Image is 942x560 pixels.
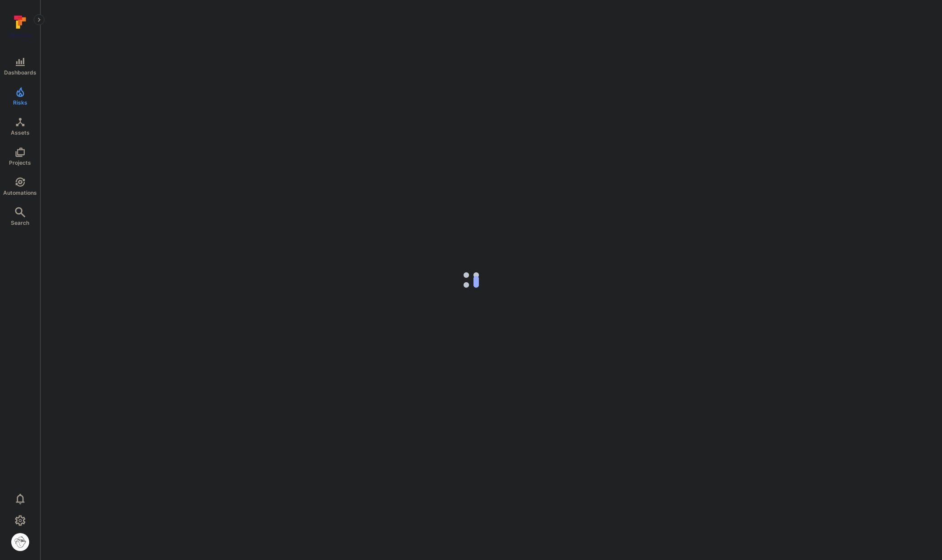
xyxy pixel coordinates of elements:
[11,129,30,136] span: Assets
[11,219,29,226] span: Search
[9,159,31,166] span: Projects
[3,189,37,196] span: Automations
[34,14,44,25] button: Expand navigation menu
[4,69,36,76] span: Dashboards
[11,533,29,551] img: ACg8ocIqQenU2zSVn4varczOTTpfOuOTqpqMYkpMWRLjejB-DtIEo7w=s96-c
[13,99,27,106] span: Risks
[11,533,29,551] div: Justin Kim
[36,16,42,24] i: Expand navigation menu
